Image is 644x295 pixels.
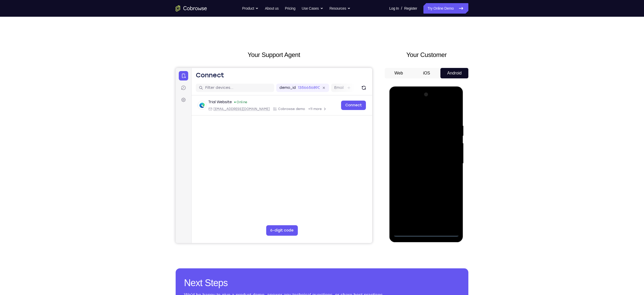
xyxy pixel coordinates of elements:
button: Use Cases [302,3,323,14]
button: Android [440,68,468,78]
a: Try Online Demo [423,3,468,14]
a: Go to the home page [176,5,207,11]
button: Web [385,68,413,78]
a: Log In [389,3,399,14]
button: Resources [330,3,351,14]
span: / [401,5,402,11]
a: Pricing [285,3,295,14]
h2: Next Steps [184,277,460,289]
iframe: Agent [176,68,372,243]
a: Register [404,3,417,14]
button: iOS [413,68,441,78]
a: About us [265,3,278,14]
button: Product [242,3,259,14]
h2: Your Support Agent [176,50,372,60]
h2: Your Customer [385,50,468,60]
